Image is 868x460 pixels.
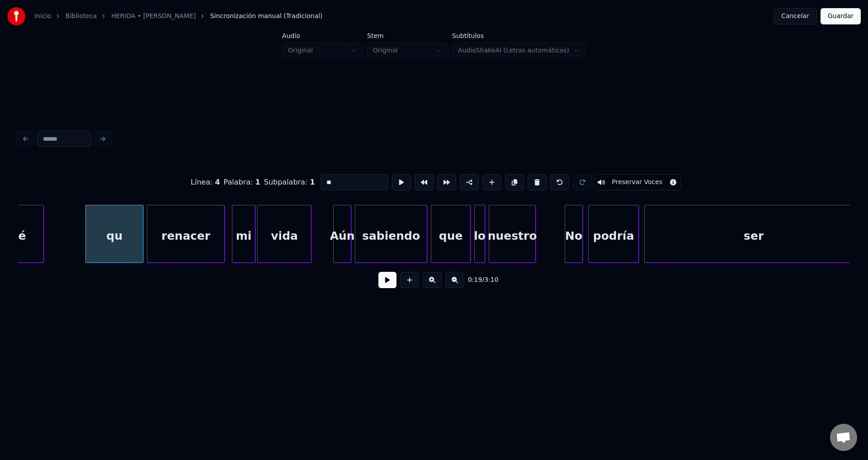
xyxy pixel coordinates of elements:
label: Stem [367,33,448,39]
label: Subtítulos [452,33,586,39]
span: 3:10 [484,275,498,285]
a: Inicio [34,12,51,21]
div: Palabra : [224,177,260,188]
button: Cancelar [774,8,817,24]
nav: breadcrumb [34,12,322,21]
span: 1 [310,178,315,186]
button: Toggle [594,174,681,190]
span: 1 [255,178,260,186]
div: Línea : [191,177,220,188]
span: 0:19 [468,275,482,285]
span: 4 [215,178,220,186]
span: Sincronización manual (Tradicional) [210,12,322,21]
div: Chat abierto [830,424,857,451]
a: HERIDA • [PERSON_NAME] [111,12,196,21]
div: Subpalabra : [264,177,315,188]
div: / [468,275,490,285]
a: Biblioteca [66,12,97,21]
button: Guardar [821,8,861,24]
img: youka [7,7,25,25]
label: Audio [282,33,363,39]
